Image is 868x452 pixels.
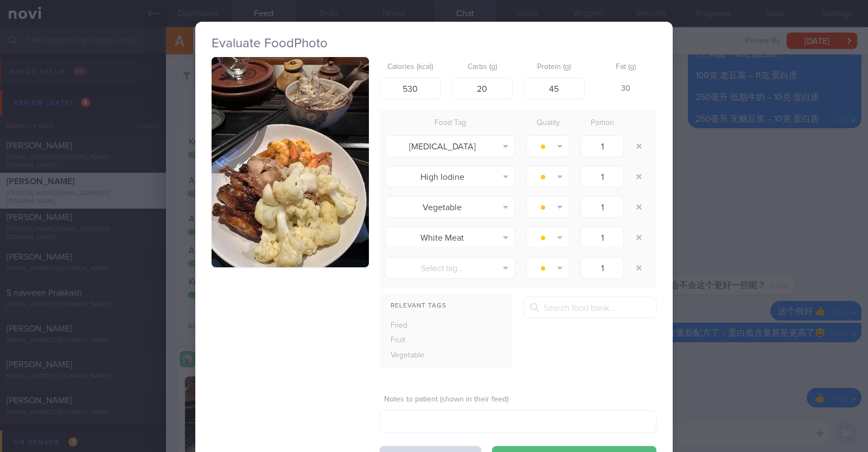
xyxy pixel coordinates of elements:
label: Fat (g) [600,62,653,72]
input: 9 [524,78,585,99]
button: Select tag... [385,257,515,279]
input: 1.0 [580,166,624,187]
label: Notes to patient (shown in their feed) [384,395,652,405]
div: 30 [596,78,657,101]
input: 33 [452,78,513,99]
button: [MEDICAL_DATA] [385,135,515,157]
h2: Evaluate Food Photo [212,35,656,52]
div: Vegetable [380,348,449,363]
input: 1.0 [580,196,624,218]
label: Carbs (g) [456,62,509,72]
div: Quality [521,116,575,131]
div: Food Tag [380,116,521,131]
input: 1.0 [580,257,624,279]
input: 250 [380,78,441,99]
div: Portion [575,116,629,131]
div: Fruit [380,333,449,348]
label: Calories (kcal) [384,62,437,72]
button: White Meat [385,227,515,248]
input: 1.0 [580,227,624,248]
button: High Iodine [385,166,515,187]
div: Fried [380,318,449,334]
label: Protein (g) [528,62,580,72]
button: Vegetable [385,196,515,218]
input: 1.0 [580,135,624,157]
input: Search food bank... [524,297,656,318]
div: Relevant Tags [380,299,513,313]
